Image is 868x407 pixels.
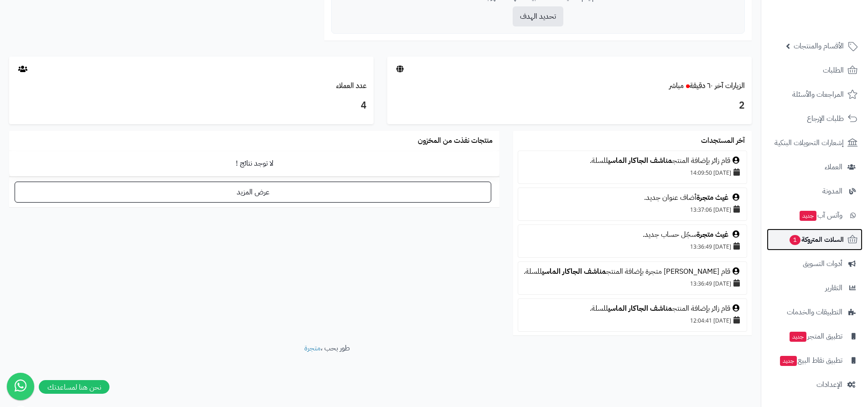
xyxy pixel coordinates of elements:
[800,211,816,221] span: جديد
[803,257,842,270] span: أدوات التسويق
[418,137,493,145] h3: منتجات نفذت من المخزون
[774,136,844,149] span: إشعارات التحويلات البنكية
[542,266,606,277] a: مناشف الجاكار الماسي
[523,203,742,216] div: [DATE] 13:37:06
[825,282,842,294] span: التقارير
[523,303,742,314] div: قام زائر بإضافة المنتج للسلة.
[767,83,863,105] a: المراجعات والأسئلة
[792,88,844,101] span: المراجعات والأسئلة
[790,332,806,342] span: جديد
[787,306,842,318] span: التطبيقات والخدمات
[767,374,863,396] a: الإعدادات
[789,233,844,246] span: السلات المتروكة
[767,180,863,202] a: المدونة
[799,209,842,222] span: وآتس آب
[767,301,863,323] a: التطبيقات والخدمات
[816,378,842,391] span: الإعدادات
[608,303,672,314] a: مناشف الجاكار الماسي
[523,277,742,290] div: [DATE] 13:36:49
[523,230,742,240] div: سجّل حساب جديد.
[779,354,842,367] span: تطبيق نقاط البيع
[822,185,842,198] span: المدونة
[523,166,742,179] div: [DATE] 14:09:50
[790,235,800,245] span: 1
[825,161,842,173] span: العملاء
[15,182,491,203] a: عرض المزيد
[780,356,797,366] span: جديد
[523,193,742,203] div: أضاف عنوان جديد.
[513,6,563,26] button: تحديد الهدف
[608,155,672,166] a: مناشف الجاكار الماسي
[16,98,367,114] h3: 4
[669,80,745,91] a: الزيارات آخر ٦٠ دقيقةمباشر
[523,266,742,277] div: قام [PERSON_NAME] متجرة بإضافة المنتج للسلة.
[767,253,863,275] a: أدوات التسويق
[304,343,321,354] a: متجرة
[394,98,745,114] h3: 2
[807,112,844,125] span: طلبات الإرجاع
[767,59,863,81] a: الطلبات
[767,229,863,250] a: السلات المتروكة1
[523,240,742,253] div: [DATE] 13:36:49
[523,314,742,327] div: [DATE] 12:04:41
[823,64,844,77] span: الطلبات
[794,40,844,52] span: الأقسام والمنتجات
[696,229,728,240] a: غيث متجرة
[767,325,863,347] a: تطبيق المتجرجديد
[9,151,499,176] td: لا توجد نتائج !
[701,137,745,145] h3: آخر المستجدات
[767,204,863,226] a: وآتس آبجديد
[806,23,859,42] img: logo-2.png
[767,132,863,154] a: إشعارات التحويلات البنكية
[336,80,367,91] a: عدد العملاء
[767,350,863,371] a: تطبيق نقاط البيعجديد
[767,156,863,178] a: العملاء
[767,108,863,130] a: طلبات الإرجاع
[767,277,863,299] a: التقارير
[669,80,684,91] small: مباشر
[696,192,728,203] a: غيث متجرة
[523,156,742,166] div: قام زائر بإضافة المنتج للسلة.
[789,330,842,343] span: تطبيق المتجر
